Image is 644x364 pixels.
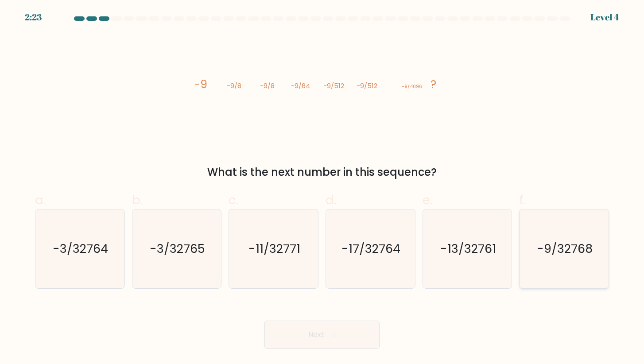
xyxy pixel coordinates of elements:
span: a. [35,191,46,209]
div: What is the next number in this sequence? [40,164,604,180]
tspan: -9/512 [323,81,344,90]
span: b. [132,191,143,209]
text: -3/32764 [53,240,109,257]
tspan: -9/8 [260,81,275,90]
tspan: -9/64 [291,81,310,90]
text: -11/32771 [248,240,300,257]
text: -9/32768 [537,240,593,257]
tspan: -9/4096 [402,83,422,90]
span: d. [326,191,336,209]
tspan: -9/512 [357,81,377,90]
tspan: ? [431,77,436,92]
tspan: -9/8 [227,81,241,90]
text: -3/32765 [150,240,205,257]
text: -13/32761 [440,240,496,257]
div: Level 4 [590,11,619,24]
text: -17/32764 [342,240,401,257]
span: f. [519,191,525,209]
span: e. [423,191,432,209]
span: c. [229,191,238,209]
tspan: -9 [194,77,207,92]
div: 2:23 [25,11,42,24]
button: Next [264,321,380,349]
